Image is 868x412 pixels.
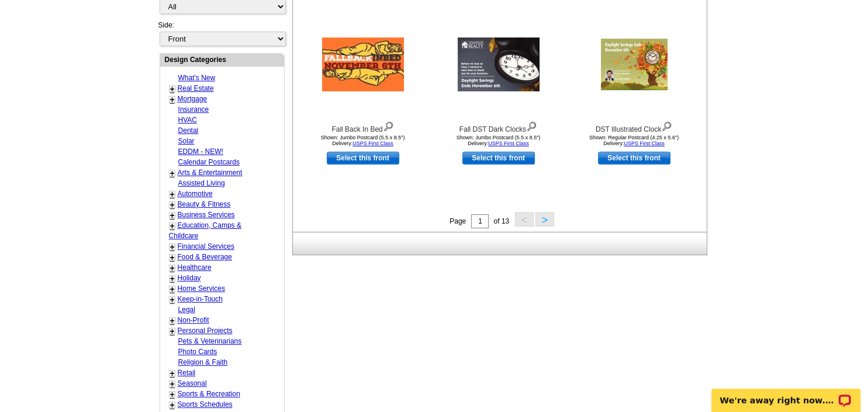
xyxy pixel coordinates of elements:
[178,169,243,177] a: Arts & Entertainment
[178,253,232,261] a: Food & Beverage
[170,169,175,178] a: +
[178,337,242,345] a: Pets & Veterinarians
[449,217,466,225] span: Page
[178,305,195,314] a: Legal
[178,158,240,166] a: Calendar Postcards
[434,119,563,135] div: Fall DST Dark Clocks
[178,211,235,219] a: Business Services
[178,400,233,408] a: Sports Schedules
[158,20,285,47] div: Side:
[170,369,175,378] a: +
[178,126,199,135] a: Dental
[170,95,175,104] a: +
[178,95,208,103] a: Mortgage
[170,200,175,210] a: +
[178,179,225,187] a: Assisted Living
[178,200,231,208] a: Beauty & Fitness
[178,116,197,124] a: HVAC
[170,263,175,273] a: +
[170,400,175,410] a: +
[178,105,209,114] a: Insurance
[170,253,175,262] a: +
[178,263,212,272] a: Healthcare
[178,358,228,366] a: Religion & Faith
[170,84,175,94] a: +
[170,390,175,399] a: +
[178,190,213,198] a: Automotive
[178,242,234,250] a: Financial Services
[322,37,404,91] img: Fall Back In Bed
[170,327,175,336] a: +
[515,212,534,226] button: <
[178,274,201,282] a: Holiday
[178,369,196,377] a: Retail
[383,119,394,132] img: view design details
[170,190,175,199] a: +
[178,327,233,335] a: Personal Projects
[327,152,399,164] a: use this design
[299,119,427,135] div: Fall Back In Bed
[570,135,698,146] div: Shown: Regular Postcard (4.25 x 5.6") Delivery:
[170,242,175,252] a: +
[169,221,241,240] a: Education, Camps & Childcare
[462,152,535,164] a: use this design
[178,390,240,398] a: Sports & Recreation
[661,119,672,132] img: view design details
[178,284,225,293] a: Home Services
[170,274,175,283] a: +
[493,217,509,225] span: of 13
[624,140,665,146] a: USPS First Class
[170,295,175,304] a: +
[434,135,563,146] div: Shown: Jumbo Postcard (5.5 x 8.5") Delivery:
[178,137,195,145] a: Solar
[535,212,554,226] button: >
[598,152,670,164] a: use this design
[601,39,668,90] img: DST Illustrated Clock
[458,37,540,91] img: Fall DST Dark Clocks
[160,54,284,65] div: Design Categories
[170,284,175,294] a: +
[178,379,207,387] a: Seasonal
[570,119,698,135] div: DST Illustrated Clock
[178,348,217,356] a: Photo Cards
[170,316,175,325] a: +
[704,375,868,412] iframe: LiveChat chat widget
[299,135,427,146] div: Shown: Jumbo Postcard (5.5 x 8.5") Delivery:
[178,74,216,82] a: What's New
[178,147,223,156] a: EDDM - NEW!
[352,140,393,146] a: USPS First Class
[526,119,537,132] img: view design details
[488,140,529,146] a: USPS First Class
[178,295,223,303] a: Keep-in-Touch
[170,221,175,231] a: +
[178,84,214,92] a: Real Estate
[170,211,175,220] a: +
[170,379,175,389] a: +
[178,316,209,324] a: Non-Profit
